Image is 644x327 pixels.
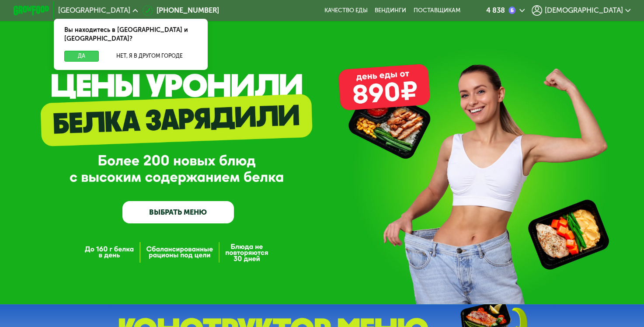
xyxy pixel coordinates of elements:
[324,7,368,14] a: Качество еды
[102,51,197,62] button: Нет, я в другом городе
[122,201,234,223] a: ВЫБРАТЬ МЕНЮ
[143,5,219,16] a: [PHONE_NUMBER]
[545,7,623,14] span: [DEMOGRAPHIC_DATA]
[486,7,505,14] div: 4 838
[375,7,406,14] a: Вендинги
[64,51,99,62] button: Да
[58,7,130,14] span: [GEOGRAPHIC_DATA]
[54,19,208,51] div: Вы находитесь в [GEOGRAPHIC_DATA] и [GEOGRAPHIC_DATA]?
[414,7,460,14] div: поставщикам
